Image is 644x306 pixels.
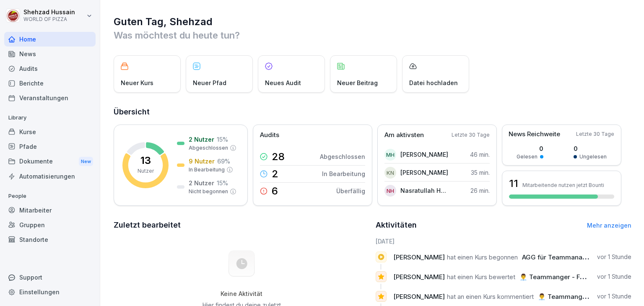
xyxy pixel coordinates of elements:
div: Support [4,270,96,285]
p: Nicht begonnen [189,188,228,195]
p: 13 [140,156,151,166]
p: Neuer Kurs [121,78,153,87]
p: 0 [574,144,607,153]
p: Letzte 30 Tage [452,131,490,139]
div: MH [384,149,396,161]
p: 2 Nutzer [189,179,214,187]
a: Mitarbeiter [4,203,96,218]
p: 69 % [217,157,230,166]
h6: [DATE] [376,237,632,246]
p: Shehzad Hussain [23,9,75,16]
a: Standorte [4,232,96,247]
span: hat einen Kurs begonnen [447,253,518,261]
p: Neuer Pfad [193,78,226,87]
p: 9 Nutzer [189,157,215,166]
div: NH [384,185,396,197]
h3: 11 [509,176,518,191]
span: AGG für Teammanager [522,253,593,261]
a: Automatisierungen [4,169,96,184]
div: KN [384,167,396,179]
p: 26 min. [470,186,490,195]
a: Berichte [4,76,96,91]
p: Neues Audit [265,78,301,87]
a: Kurse [4,124,96,139]
p: 35 min. [471,168,490,177]
p: People [4,189,96,203]
p: Audits [260,130,279,140]
p: 15 % [217,179,228,187]
p: Nasratullah Hurkhusein [400,186,449,195]
a: Home [4,32,96,47]
span: [PERSON_NAME] [393,293,445,301]
h2: Übersicht [114,106,631,118]
p: Abgeschlossen [189,144,228,152]
span: hat einen Kurs bewertet [447,273,515,281]
a: Veranstaltungen [4,91,96,105]
a: Pfade [4,139,96,154]
p: [PERSON_NAME] [400,150,448,159]
h2: Zuletzt bearbeitet [114,219,370,231]
p: Nutzer [138,167,154,175]
p: Neuer Beitrag [337,78,378,87]
div: Dokumente [4,154,96,169]
p: Gelesen [517,153,538,161]
p: In Bearbeitung [322,169,365,178]
p: 0 [517,144,543,153]
a: DokumenteNew [4,154,96,169]
p: Library [4,111,96,124]
a: Einstellungen [4,285,96,299]
p: Mitarbeitende nutzen jetzt Bounti [522,182,604,188]
p: 6 [272,186,278,196]
p: Überfällig [336,187,365,195]
span: hat an einen Kurs kommentiert [447,293,534,301]
p: vor 1 Stunde [597,272,631,281]
a: Audits [4,61,96,76]
p: 2 [272,169,278,179]
h5: Keine Aktivität [199,290,284,298]
h1: Guten Tag, Shehzad [114,15,631,29]
p: Datei hochladen [409,78,458,87]
a: Gruppen [4,218,96,232]
p: [PERSON_NAME] [400,168,448,177]
p: Abgeschlossen [320,152,365,161]
p: WORLD OF PIZZA [23,16,75,22]
p: News Reichweite [509,130,560,139]
h2: Aktivitäten [376,219,417,231]
p: 46 min. [470,150,490,159]
p: Am aktivsten [384,130,424,140]
p: vor 1 Stunde [597,253,631,261]
a: News [4,47,96,61]
p: 2 Nutzer [189,135,214,144]
p: In Bearbeitung [189,166,225,174]
p: Ungelesen [579,153,607,161]
p: 28 [272,152,285,162]
div: New [79,157,93,166]
p: Letzte 30 Tage [576,130,614,138]
p: Was möchtest du heute tun? [114,29,631,42]
span: [PERSON_NAME] [393,253,445,261]
p: 15 % [217,135,228,144]
span: [PERSON_NAME] [393,273,445,281]
a: Mehr anzeigen [587,222,631,229]
p: vor 1 Stunde [597,292,631,301]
